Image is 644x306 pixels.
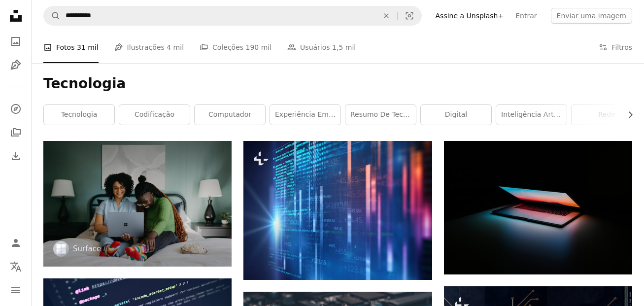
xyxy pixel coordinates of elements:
a: Coleções [6,123,26,142]
button: Filtros [599,32,632,63]
a: rede [572,105,642,125]
a: Usuários 1,5 mil [287,32,356,63]
a: Entrar / Cadastrar-se [6,233,26,253]
a: experiência em tecnologia [270,105,340,125]
a: Entrar [509,8,542,24]
form: Pesquise conteúdo visual em todo o site [43,6,422,26]
a: codificação [119,105,190,125]
button: Enviar uma imagem [551,8,632,24]
img: computador portátil cinzento e preto no surface [444,141,632,274]
img: Ir para o perfil de Surface [53,241,69,257]
h1: Tecnologia [43,75,632,93]
a: Surface [73,244,101,254]
span: 190 mil [246,42,272,53]
a: uma mulher sentada em uma cama usando um laptop [43,199,232,208]
a: Ilustrações 4 mil [114,32,184,63]
a: Fotos [6,32,26,51]
span: 4 mil [167,42,184,53]
a: Coleções 190 mil [200,32,271,63]
button: rolar lista para a direita [621,105,632,125]
img: uma mulher sentada em uma cama usando um laptop [43,141,232,267]
a: Tecnologia [44,105,114,125]
a: código digital número fundo abstrato, representam a tecnologia de codificação e linguagens de pro... [243,206,432,215]
button: Pesquisa visual [398,6,421,25]
a: Histórico de downloads [6,146,26,166]
button: Limpar [375,6,397,25]
img: código digital número fundo abstrato, representam a tecnologia de codificação e linguagens de pro... [243,141,432,280]
button: Menu [6,280,26,300]
a: computador [195,105,265,125]
a: Ilustrações [6,55,26,75]
a: inteligência artificial [496,105,567,125]
button: Pesquise na Unsplash [44,6,61,25]
a: Assine a Unsplash+ [430,8,510,24]
a: computador portátil cinzento e preto no surface [444,203,632,212]
a: Resumo de tecnologia [345,105,416,125]
span: 1,5 mil [332,42,356,53]
button: Idioma [6,257,26,276]
a: digital [421,105,491,125]
a: Explorar [6,99,26,119]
